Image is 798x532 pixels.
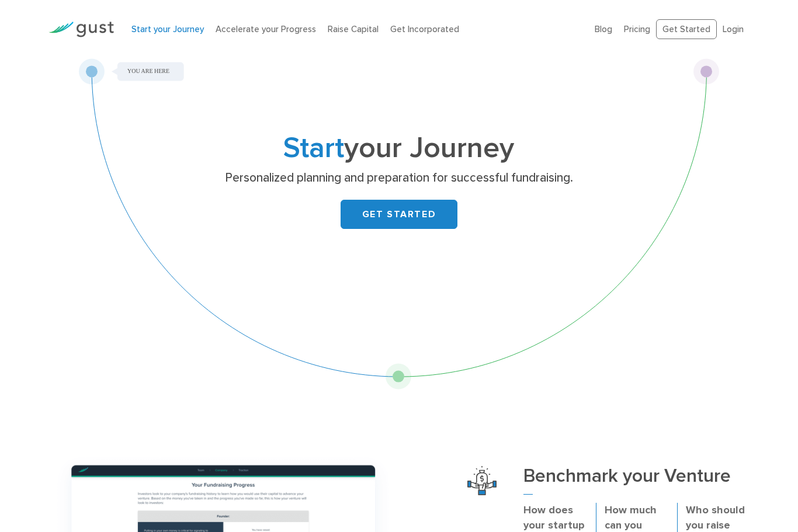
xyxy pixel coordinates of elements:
[595,24,612,34] a: Blog
[172,170,625,186] p: Personalized planning and preparation for successful fundraising.
[216,24,316,34] a: Accelerate your Progress
[523,466,749,495] h3: Benchmark your Venture
[48,22,114,37] img: Gust Logo
[341,200,457,229] a: GET STARTED
[168,135,630,162] h1: your Journey
[656,19,717,40] a: Get Started
[624,24,650,34] a: Pricing
[723,24,744,34] a: Login
[131,24,204,34] a: Start your Journey
[328,24,379,34] a: Raise Capital
[390,24,459,34] a: Get Incorporated
[283,131,344,165] span: Start
[467,466,497,495] img: Benchmark Your Venture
